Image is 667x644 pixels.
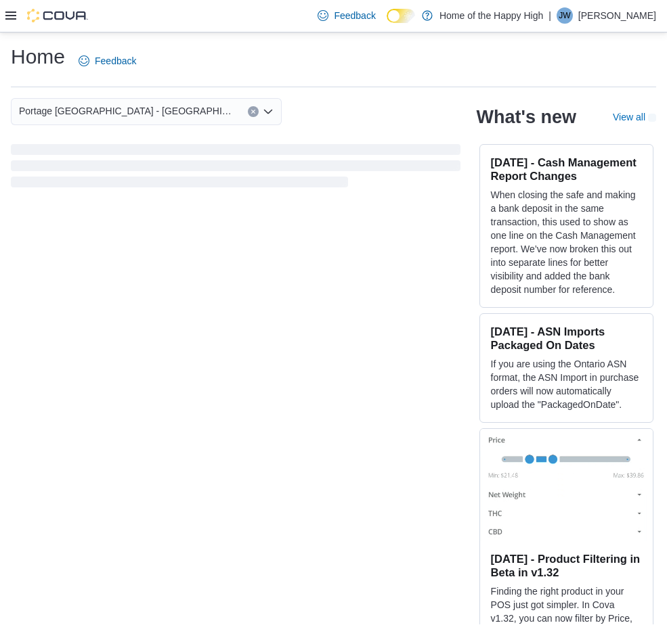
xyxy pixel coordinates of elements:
h3: [DATE] - Cash Management Report Changes [491,156,642,183]
a: Feedback [73,47,142,74]
p: When closing the safe and making a bank deposit in the same transaction, this used to show as one... [491,188,642,296]
div: Jolene West [557,7,573,24]
span: Portage [GEOGRAPHIC_DATA] - [GEOGRAPHIC_DATA] - Fire & Flower [19,103,234,119]
span: JW [559,7,570,24]
p: Home of the Happy High [439,7,543,24]
span: Loading [11,147,460,190]
h1: Home [11,43,65,70]
img: Cova [27,9,88,22]
p: [PERSON_NAME] [578,7,656,24]
h3: [DATE] - Product Filtering in Beta in v1.32 [491,552,642,579]
span: Feedback [334,9,375,22]
p: If you are using the Ontario ASN format, the ASN Import in purchase orders will now automatically... [491,357,642,411]
span: Feedback [95,54,136,68]
span: Dark Mode [387,23,387,24]
p: | [548,7,551,24]
button: Open list of options [263,106,274,117]
a: View allExternal link [613,112,656,122]
svg: External link [648,114,656,122]
button: Clear input [248,106,259,117]
a: Feedback [312,2,381,29]
input: Dark Mode [387,9,415,23]
h2: What's new [477,106,576,128]
h3: [DATE] - ASN Imports Packaged On Dates [491,325,642,352]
